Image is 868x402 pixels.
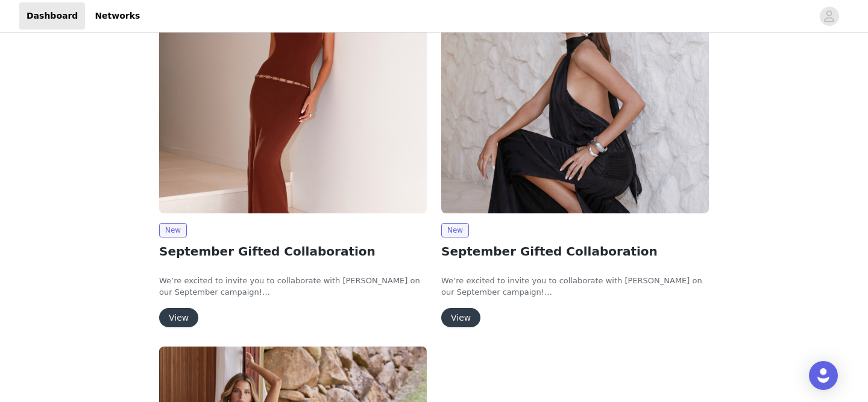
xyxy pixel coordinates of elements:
[441,13,709,213] img: Peppermayo EU
[441,313,480,322] a: View
[441,308,480,327] button: View
[441,275,709,298] p: We’re excited to invite you to collaborate with [PERSON_NAME] on our September campaign!
[87,2,147,30] a: Networks
[159,242,427,260] h2: September Gifted Collaboration
[441,223,469,237] span: New
[159,308,198,327] button: View
[159,275,427,298] p: We’re excited to invite you to collaborate with [PERSON_NAME] on our September campaign!
[809,361,838,390] div: Open Intercom Messenger
[19,2,85,30] a: Dashboard
[823,7,835,26] div: avatar
[159,13,427,213] img: Peppermayo AUS
[159,313,198,322] a: View
[441,242,709,260] h2: September Gifted Collaboration
[159,223,187,237] span: New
